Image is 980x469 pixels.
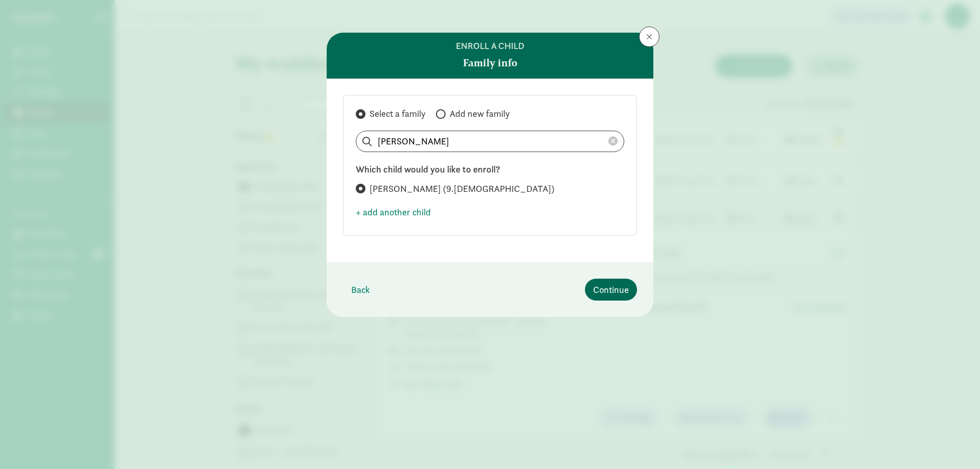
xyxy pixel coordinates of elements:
input: Search list... [356,131,624,152]
span: Add new family [450,108,510,120]
strong: Family info [463,55,518,70]
span: [PERSON_NAME] (9.[DEMOGRAPHIC_DATA]) [370,183,554,195]
h6: Which child would you like to enroll? [356,164,624,175]
h6: Enroll a child [456,41,524,51]
span: + add another child [356,205,431,219]
button: Continue [585,279,637,301]
iframe: Chat Widget [929,420,980,469]
button: + add another child [356,201,431,223]
span: Continue [593,283,629,297]
span: Back [351,283,370,297]
span: Select a family [370,108,426,120]
button: Back [343,279,378,301]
